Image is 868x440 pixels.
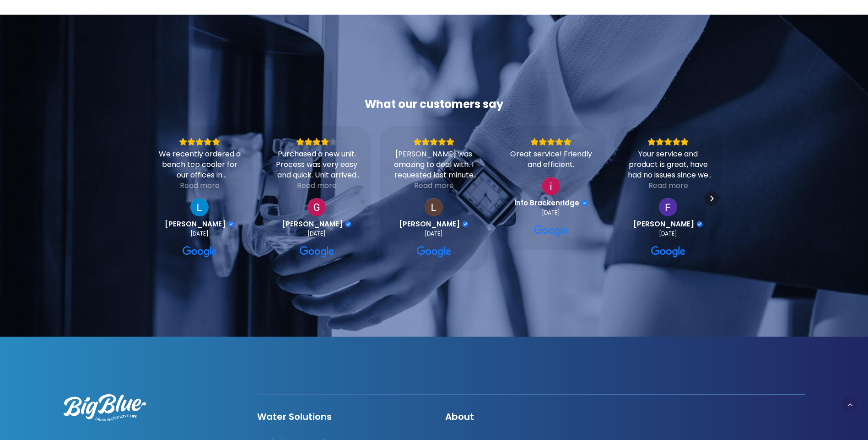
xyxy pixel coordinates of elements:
[659,198,677,216] a: View on Google
[307,230,326,237] div: [DATE]
[399,220,469,228] a: Review by Lily Stevenson
[391,149,476,180] div: [PERSON_NAME] was amazing to deal with. I requested last minute for a short term hire (2 days) an...
[514,199,579,207] span: info Brackenridge
[190,198,209,216] img: Luke Mitchell
[542,177,560,195] a: View on Google
[514,199,588,207] a: Review by info Brackenridge
[704,191,719,206] div: Next
[391,138,476,146] div: Rating: 5.0 out of 5
[508,138,593,146] div: Rating: 5.0 out of 5
[582,200,588,206] div: Verified Customer
[508,149,593,170] div: Great service! Friendly and efficient.
[274,138,359,146] div: Rating: 4.0 out of 5
[425,198,443,216] a: View on Google
[425,198,443,216] img: Lily Stevenson
[808,380,855,427] iframe: Chatbot
[425,230,443,237] div: [DATE]
[696,221,703,227] div: Verified Customer
[165,220,226,228] span: [PERSON_NAME]
[180,180,220,191] div: Read more
[542,209,560,216] div: [DATE]
[257,411,429,422] h4: Water Solutions
[282,220,343,228] span: [PERSON_NAME]
[417,245,452,259] a: View on Google
[228,221,234,227] div: Verified Customer
[157,138,242,146] div: Rating: 5.0 out of 5
[651,245,686,259] a: View on Google
[307,198,326,216] a: View on Google
[190,230,209,237] div: [DATE]
[633,220,703,228] a: Review by Faye Berry
[534,224,569,238] a: View on Google
[414,180,454,191] div: Read more
[146,126,722,271] div: Carousel
[345,221,351,227] div: Verified Customer
[625,138,711,146] div: Rating: 5.0 out of 5
[625,149,711,180] div: Your service and product is great, have had no issues since we have had your water cooler.
[190,198,209,216] a: View on Google
[633,220,694,228] span: [PERSON_NAME]
[146,97,722,112] div: What our customers say
[165,220,234,228] a: Review by Luke Mitchell
[274,149,359,180] div: Purchased a new unit. Process was very easy and quick. Unit arrived very quickly. Only problem wa...
[542,177,560,195] img: info Brackenridge
[282,220,351,228] a: Review by Gillian Le Prou
[462,221,469,227] div: Verified Customer
[307,198,326,216] img: Gillian Le Prou
[445,410,474,423] a: About
[157,149,242,180] div: We recently ordered a bench top cooler for our offices in [GEOGRAPHIC_DATA]. The process was so s...
[399,220,460,228] span: [PERSON_NAME]
[183,245,217,259] a: View on Google
[297,180,337,191] div: Read more
[659,230,677,237] div: [DATE]
[149,191,164,206] div: Previous
[659,198,677,216] img: Faye Berry
[648,180,688,191] div: Read more
[300,245,334,259] a: View on Google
